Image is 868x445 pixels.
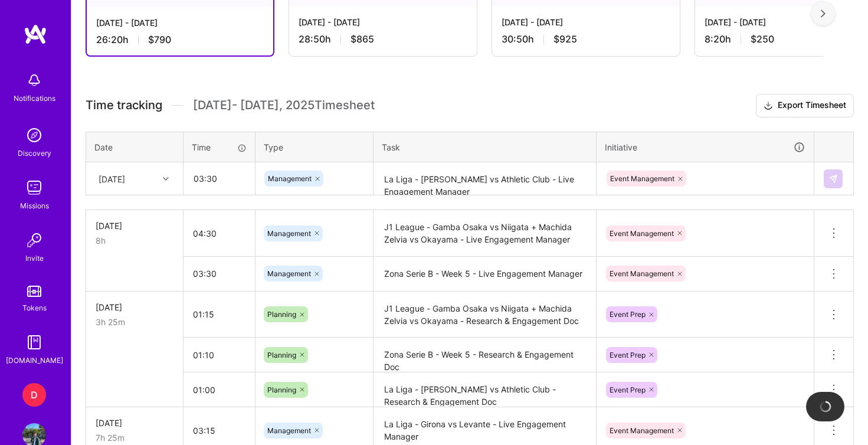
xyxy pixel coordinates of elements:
span: [DATE] - [DATE] , 2025 Timesheet [193,98,375,113]
div: [DATE] [99,172,125,185]
img: guide book [22,331,46,354]
img: logo [24,24,47,45]
input: HH:MM [184,339,255,371]
div: 7h 25m [96,431,173,444]
div: Invite [25,252,44,264]
div: Time [192,141,247,153]
th: Date [86,132,184,162]
span: Event Management [610,174,674,183]
span: Management [268,174,312,183]
a: D [19,383,49,407]
img: bell [22,68,46,92]
span: Event Prep [610,310,646,319]
span: Time tracking [86,98,162,113]
textarea: J1 League - Gamba Osaka vs Niigata + Machida Zelvia vs Okayama - Live Engagement Manager [375,211,595,256]
div: [DATE] [96,301,173,313]
textarea: La Liga - [PERSON_NAME] vs Athletic Club - Live Engagement Manager [375,163,595,195]
th: Type [256,132,374,162]
button: Export Timesheet [756,94,854,117]
span: Event Prep [610,351,646,359]
img: loading [818,400,833,414]
i: icon Chevron [163,176,169,182]
input: HH:MM [184,163,254,194]
div: Missions [20,199,49,212]
img: discovery [22,123,46,147]
div: Discovery [18,147,51,159]
div: [DOMAIN_NAME] [6,354,63,367]
textarea: Zona Serie B - Week 5 - Research & Engagement Doc [375,339,595,371]
div: 28:50 h [299,33,467,45]
input: HH:MM [184,374,255,405]
div: [DATE] - [DATE] [96,17,264,29]
textarea: Zona Serie B - Week 5 - Live Engagement Manager [375,258,595,290]
img: tokens [27,286,41,297]
div: null [824,169,844,188]
span: Event Management [610,426,674,435]
span: Management [267,426,311,435]
span: Planning [267,351,296,359]
img: Submit [828,174,838,184]
span: $790 [148,34,171,46]
img: teamwork [22,176,46,199]
span: Event Management [610,229,674,238]
div: [DATE] - [DATE] [299,16,467,28]
div: [DATE] - [DATE] [502,16,670,28]
span: Management [267,269,311,278]
img: Invite [22,228,46,252]
div: [DATE] [96,220,173,232]
textarea: J1 League - Gamba Osaka vs Niigata + Machida Zelvia vs Okayama - Research & Engagement Doc [375,293,595,337]
span: $250 [751,33,774,45]
div: D [22,383,46,407]
div: Tokens [22,302,47,314]
span: Planning [267,385,296,394]
th: Task [374,132,597,162]
span: Management [267,229,311,238]
i: icon Download [764,100,773,112]
img: right [821,9,826,18]
div: [DATE] [96,417,173,429]
input: HH:MM [184,258,255,289]
div: Notifications [14,92,55,104]
textarea: La Liga - [PERSON_NAME] vs Athletic Club - Research & Engagement Doc [375,374,595,406]
span: Planning [267,310,296,319]
div: 30:50 h [502,33,670,45]
div: 8h [96,234,173,247]
input: HH:MM [184,299,255,330]
span: Event Management [610,269,674,278]
input: HH:MM [184,218,255,249]
span: $865 [351,33,374,45]
span: Event Prep [610,385,646,394]
div: 3h 25m [96,316,173,328]
span: $925 [553,33,577,45]
div: Initiative [605,140,805,154]
div: 26:20 h [96,34,264,46]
